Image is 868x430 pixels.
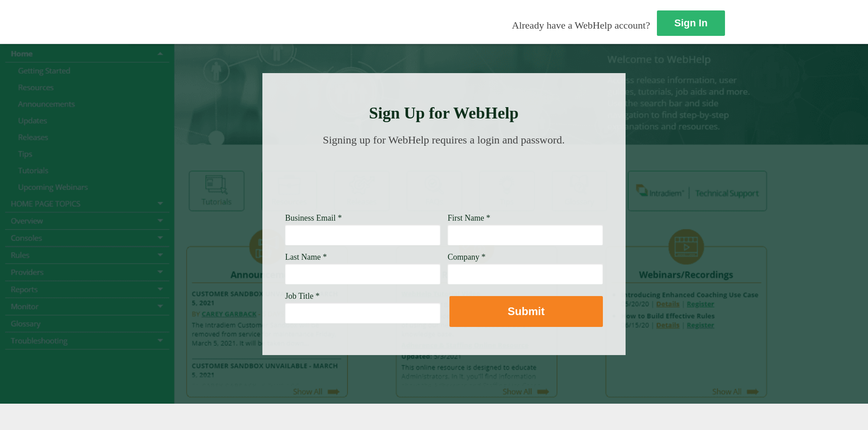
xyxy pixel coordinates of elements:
span: Job Title * [285,292,320,301]
button: Submit [449,296,603,327]
span: Business Email * [285,213,342,222]
strong: Sign Up for WebHelp [369,104,519,122]
span: First Name * [448,213,490,222]
strong: Sign In [674,17,707,29]
span: Already have a WebHelp account? [512,20,650,31]
span: Signing up for WebHelp requires a login and password. [323,134,565,146]
strong: Submit [508,305,544,317]
a: Sign In [657,10,725,36]
img: Need Credentials? Sign up below. Have Credentials? Use the sign-in button. [291,155,597,201]
span: Last Name * [285,252,327,262]
span: Company * [448,252,486,262]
